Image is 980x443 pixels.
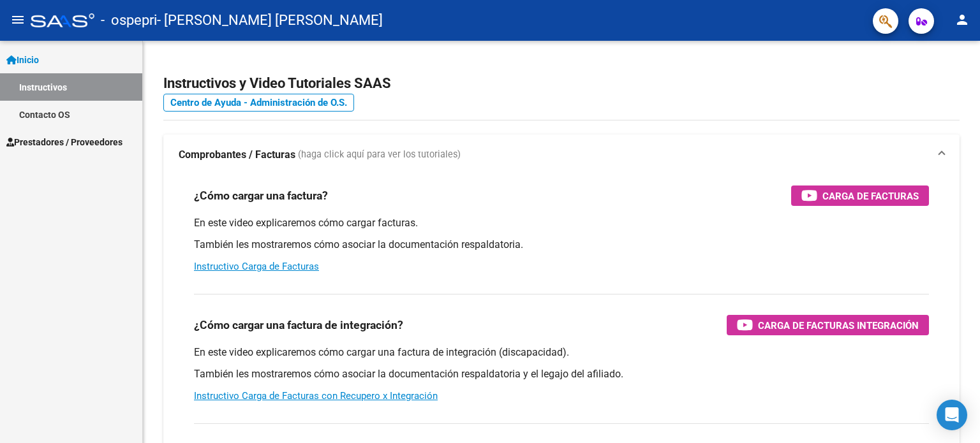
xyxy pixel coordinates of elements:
a: Instructivo Carga de Facturas con Recupero x Integración [194,390,438,402]
span: Inicio [6,53,39,67]
div: Open Intercom Messenger [937,400,967,430]
mat-icon: person [954,12,970,27]
button: Carga de Facturas [791,185,929,206]
span: - ospepri [101,6,157,34]
span: (haga click aquí para ver los tutoriales) [298,148,461,162]
span: Carga de Facturas [822,188,919,204]
p: También les mostraremos cómo asociar la documentación respaldatoria y el legajo del afiliado. [194,367,929,381]
mat-icon: menu [10,12,26,27]
h3: ¿Cómo cargar una factura de integración? [194,316,403,334]
span: Carga de Facturas Integración [758,317,919,333]
p: En este video explicaremos cómo cargar una factura de integración (discapacidad). [194,345,929,359]
p: También les mostraremos cómo asociar la documentación respaldatoria. [194,238,929,252]
span: - [PERSON_NAME] [PERSON_NAME] [157,6,383,34]
h3: ¿Cómo cargar una factura? [194,187,328,205]
a: Centro de Ayuda - Administración de O.S. [163,94,354,112]
p: En este video explicaremos cómo cargar facturas. [194,216,929,230]
h2: Instructivos y Video Tutoriales SAAS [163,71,960,96]
a: Instructivo Carga de Facturas [194,261,319,272]
span: Prestadores / Proveedores [6,135,122,149]
strong: Comprobantes / Facturas [179,148,295,162]
mat-expansion-panel-header: Comprobantes / Facturas (haga click aquí para ver los tutoriales) [163,134,960,175]
button: Carga de Facturas Integración [727,315,929,335]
